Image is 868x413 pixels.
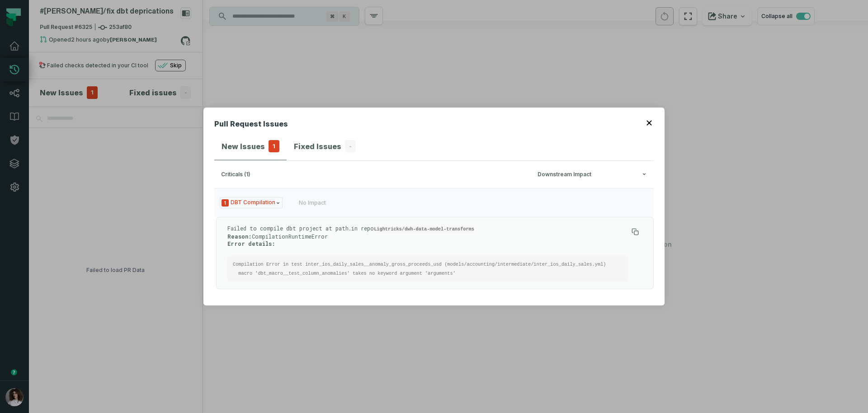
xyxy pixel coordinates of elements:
div: criticals (1) [221,171,532,178]
h4: Fixed Issues [294,141,341,152]
button: Issue TypeNo Impact [214,188,654,217]
code: Compilation Error in test inter_ios_daily_sales__anomaly_gross_proceeds_usd (models/accounting/in... [233,262,606,276]
button: criticals (1)Downstream Impact [221,171,647,178]
h4: New Issues [222,141,265,152]
span: Severity [222,199,229,206]
code: Lightricks/dwh-data-model-transforms [374,226,474,232]
span: - [345,140,356,153]
div: Issue TypeNo Impact [214,217,654,289]
strong: Error details: [227,240,275,247]
div: Downstream Impact [538,171,647,178]
strong: Reason: [227,233,252,240]
code: . [349,226,351,232]
div: criticals (1)Downstream Impact [214,188,654,295]
h2: Pull Request Issues [214,118,288,133]
span: Issue Type [220,197,283,208]
span: 1 [269,140,279,153]
p: Failed to compile dbt project at path in repo CompilationRuntimeError [227,225,628,247]
div: No Impact [299,199,326,206]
